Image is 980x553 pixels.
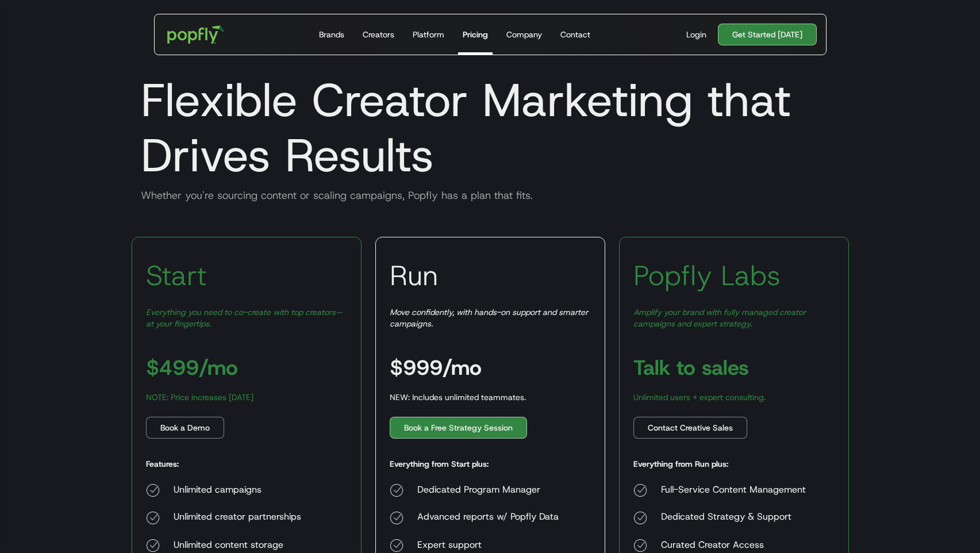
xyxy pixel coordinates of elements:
em: Everything you need to co-create with top creators—at your fingertips. [146,307,343,329]
a: Brands [314,14,349,55]
a: Book a Free Strategy Session [390,417,527,439]
h3: Run [390,258,438,293]
div: Login [686,29,706,40]
div: Unlimited campaigns [174,483,304,497]
div: NOTE: Price increases [DATE] [146,391,253,403]
div: Unlimited users + expert consulting. [633,391,766,403]
h5: Features: [146,458,179,470]
div: Unlimited content storage [174,539,304,552]
a: Login [682,29,711,40]
a: Contact [556,14,595,55]
div: Book a Free Strategy Session [404,422,513,433]
a: Creators [358,14,399,55]
div: Company [506,29,542,40]
div: Dedicated Strategy & Support [661,511,821,525]
div: Whether you're sourcing content or scaling campaigns, Popfly has a plan that fits. [132,189,849,202]
h1: Flexible Creator Marketing that Drives Results [132,72,849,183]
h3: Talk to sales [633,357,749,378]
h3: Popfly Labs [633,258,781,293]
div: NEW: Includes unlimited teammates. [390,391,526,403]
div: Brands [319,29,344,40]
h3: $499/mo [146,357,238,378]
div: Contact [560,29,590,40]
h5: Everything from Start plus: [390,458,489,470]
a: Book a Demo [146,417,224,439]
h5: Everything from Run plus: [633,458,728,470]
div: Dedicated Program Manager [417,483,575,497]
em: Amplify your brand with fully managed creator campaigns and expert strategy. [633,307,806,329]
em: Move confidently, with hands-on support and smarter campaigns. [390,307,588,329]
div: Creators [363,29,394,40]
div: Contact Creative Sales [648,422,733,433]
a: Contact Creative Sales [633,417,747,439]
div: Expert support [417,539,575,552]
div: Pricing [463,29,488,40]
div: Platform [413,29,444,40]
a: Get Started [DATE] [718,24,817,45]
div: Unlimited creator partnerships [174,511,304,525]
div: Book a Demo [160,422,210,433]
h3: Start [146,258,207,293]
a: Platform [408,14,449,55]
a: Company [502,14,547,55]
div: Full-Service Content Management [661,483,821,497]
div: Advanced reports w/ Popfly Data [417,511,575,525]
a: home [159,17,233,52]
div: Curated Creator Access [661,539,821,552]
h3: $999/mo [390,357,482,378]
a: Pricing [458,14,493,55]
